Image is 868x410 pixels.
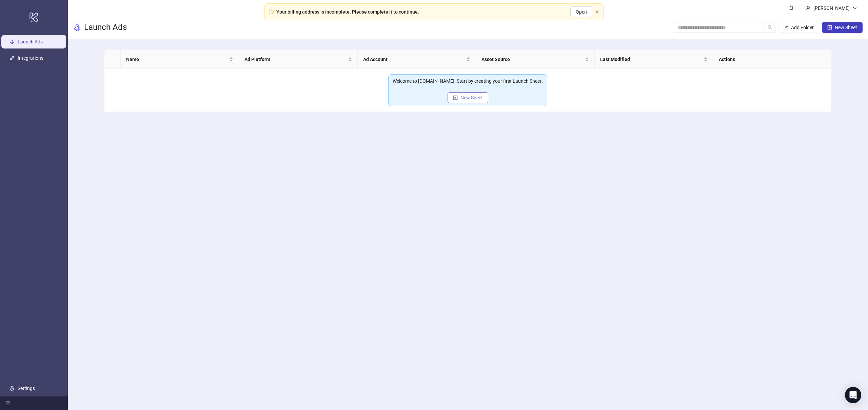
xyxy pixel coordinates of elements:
span: plus-square [453,95,458,100]
span: Ad Account [363,56,465,63]
button: close [595,10,599,14]
div: Welcome to [DOMAIN_NAME]. Start by creating your first Launch Sheet. [393,77,543,85]
span: Add Folder [791,25,814,30]
span: search [768,25,772,30]
span: Last Modified [600,56,702,63]
th: Ad Account [358,50,476,69]
span: New Sheet [835,25,857,30]
th: Ad Platform [239,50,358,69]
span: down [852,6,857,11]
button: Open [570,6,592,17]
span: exclamation-circle [269,9,274,14]
span: plus-square [827,25,832,30]
h3: Launch Ads [84,22,127,33]
span: rocket [73,23,81,32]
span: Asset Source [481,56,584,63]
th: Last Modified [595,50,713,69]
th: Asset Source [476,50,595,69]
span: Open [576,9,587,15]
button: New Sheet [822,22,863,33]
th: Name [121,50,239,69]
span: user [806,6,811,11]
button: New Sheet [448,92,488,103]
div: Open Intercom Messenger [845,387,861,403]
span: bell [789,5,794,10]
span: Name [126,56,228,63]
th: Actions [713,50,832,69]
span: menu-fold [5,401,10,406]
span: folder-add [784,25,788,30]
div: Your billing address is incomplete. Please complete it to continue. [276,8,419,16]
a: Integrations [18,55,43,61]
a: Settings [18,386,35,391]
a: Launch Ads [18,39,43,44]
span: Ad Platform [244,56,347,63]
span: New Sheet [460,95,483,100]
div: [PERSON_NAME] [811,4,852,12]
button: Add Folder [778,22,819,33]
